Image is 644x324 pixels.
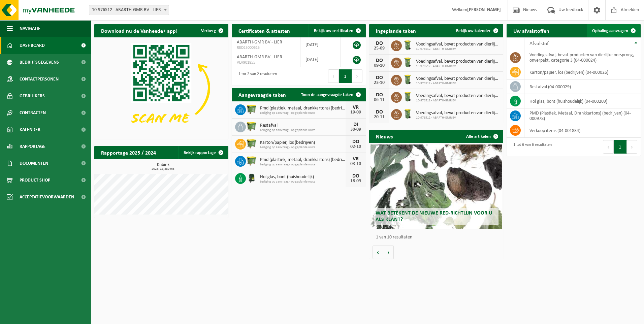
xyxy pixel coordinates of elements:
img: WB-0140-HPE-GN-50 [402,91,413,102]
td: hol glas, bont (huishoudelijk) (04-000209) [524,94,641,108]
span: Lediging op aanvraag - op geplande route [260,145,346,150]
img: WB-1100-HPE-GN-50 [246,103,257,115]
button: Verberg [196,24,228,37]
div: 06-11 [373,98,386,102]
div: VR [349,105,362,110]
span: Lediging op aanvraag - op geplande route [260,180,346,184]
h2: Certificaten & attesten [232,24,297,37]
a: Ophaling aanvragen [587,24,640,37]
img: CR-HR-1C-1000-PES-01 [246,172,257,184]
div: DO [373,109,386,115]
span: Lediging op aanvraag - op geplande route [260,128,346,132]
img: WB-0140-HPE-GN-50 [402,57,413,68]
div: VR [349,156,362,162]
div: DO [349,173,362,179]
img: Download de VHEPlus App [94,37,228,138]
div: 09-10 [373,63,386,68]
span: Pmd (plastiek, metaal, drankkartons) (bedrijven) [260,157,346,163]
img: WB-1100-HPE-GN-50 [246,138,257,149]
a: Alle artikelen [461,130,503,143]
td: karton/papier, los (bedrijven) (04-000026) [524,65,641,79]
strong: [PERSON_NAME] [467,7,501,12]
span: 10-976512 - ABARTH-GMR BV [416,116,500,120]
span: Lediging op aanvraag - op geplande route [260,111,346,115]
button: Previous [328,69,339,83]
div: DO [373,75,386,80]
span: 10-976512 - ABARTH-GMR BV [416,99,500,103]
span: Gebruikers [20,88,45,104]
div: 18-09 [349,179,362,184]
span: Product Shop [20,172,50,189]
span: 10-976512 - ABARTH-GMR BV [416,64,500,68]
td: verkoop items (04-001834) [524,123,641,138]
span: Wat betekent de nieuwe RED-richtlijn voor u als klant? [376,210,492,222]
img: WB-1100-HPE-GN-50 [246,155,257,166]
td: [DATE] [300,52,341,67]
span: Voedingsafval, bevat producten van dierlijke oorsprong, onverpakt, categorie 3 [416,93,500,99]
span: Documenten [20,155,48,172]
span: Acceptatievoorwaarden [20,189,74,205]
span: ABARTH-GMR BV - LIER [237,55,282,60]
span: Ophaling aanvragen [592,29,628,33]
span: Afvalstof [529,41,549,46]
span: Karton/papier, los (bedrijven) [260,140,346,145]
button: 1 [614,140,627,154]
div: 20-11 [373,115,386,120]
div: 02-10 [349,144,362,149]
span: Dashboard [20,37,45,54]
div: 23-10 [373,80,386,85]
span: Contactpersonen [20,71,59,88]
span: Voedingsafval, bevat producten van dierlijke oorsprong, onverpakt, categorie 3 [416,76,500,82]
span: Verberg [201,29,216,33]
div: 25-09 [373,46,386,51]
div: 03-10 [349,162,362,166]
h2: Nieuws [369,130,399,143]
img: WB-0140-HPE-GN-50 [402,39,413,51]
a: Toon de aangevraagde taken [296,88,365,101]
div: DI [349,122,362,127]
div: DO [349,139,362,144]
span: 10-976512 - ABARTH-GMR BV [416,82,500,86]
span: Voedingsafval, bevat producten van dierlijke oorsprong, onverpakt, categorie 3 [416,42,500,47]
span: RED25000615 [237,45,295,51]
div: 1 tot 2 van 2 resultaten [235,69,277,84]
span: Restafval [260,123,346,128]
h2: Rapportage 2025 / 2024 [94,146,163,159]
span: Bedrijfsgegevens [20,54,59,71]
span: Hol glas, bont (huishoudelijk) [260,174,346,180]
span: Navigatie [20,20,40,37]
span: VLA901855 [237,60,295,65]
span: Toon de aangevraagde taken [301,93,353,97]
td: [DATE] [300,37,341,52]
span: Voedingsafval, bevat producten van dierlijke oorsprong, onverpakt, categorie 3 [416,110,500,116]
button: Volgende [383,246,394,259]
div: 30-09 [349,127,362,132]
button: Previous [603,140,614,154]
div: DO [373,41,386,46]
a: Bekijk rapportage [178,146,228,159]
span: Contracten [20,104,46,121]
button: 1 [339,69,352,83]
h2: Uw afvalstoffen [507,24,556,37]
span: 10-976512 - ABARTH-GMR BV - LIER [89,5,169,15]
button: Vorige [373,246,383,259]
img: WB-0140-HPE-GN-50 [402,74,413,85]
span: ABARTH-GMR BV - LIER [237,40,282,45]
div: DO [373,92,386,98]
img: WB-0140-HPE-GN-50 [402,108,413,120]
span: Pmd (plastiek, metaal, drankkartons) (bedrijven) [260,106,346,111]
button: Next [627,140,637,154]
a: Bekijk uw certificaten [309,24,365,37]
h2: Aangevraagde taken [232,88,293,101]
span: Bekijk uw certificaten [314,29,353,33]
span: Bekijk uw kalender [456,29,491,33]
p: 1 van 10 resultaten [376,235,500,240]
td: voedingsafval, bevat producten van dierlijke oorsprong, onverpakt, categorie 3 (04-000024) [524,50,641,65]
h2: Ingeplande taken [369,24,423,37]
img: WB-1100-HPE-GN-50 [246,121,257,132]
div: DO [373,58,386,63]
span: Rapportage [20,138,45,155]
td: PMD (Plastiek, Metaal, Drankkartons) (bedrijven) (04-000978) [524,108,641,123]
span: 10-976512 - ABARTH-GMR BV - LIER [89,5,169,15]
span: Voedingsafval, bevat producten van dierlijke oorsprong, onverpakt, categorie 3 [416,59,500,64]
